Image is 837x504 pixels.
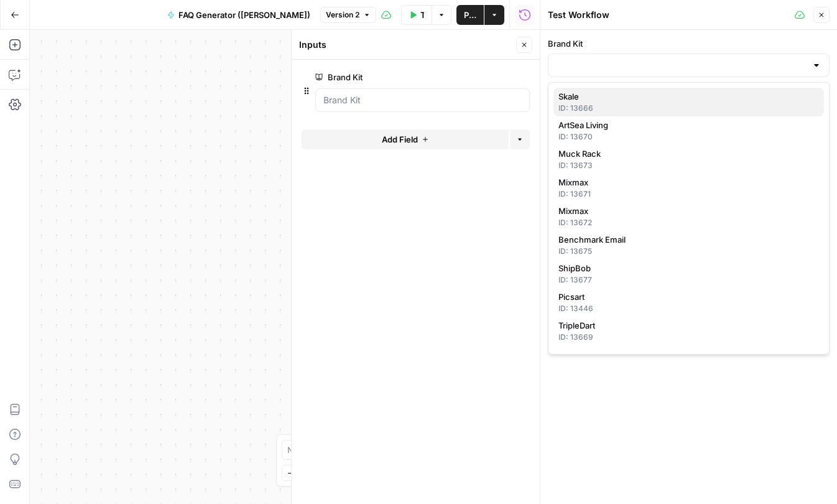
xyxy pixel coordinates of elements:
div: ID: 13675 [558,246,819,257]
span: FAQ Generator ([PERSON_NAME]) [178,9,310,21]
span: ShipBob [558,262,814,274]
span: TripleDart [558,319,814,332]
button: Version 2 [320,7,376,23]
div: ID: 13669 [558,332,819,343]
button: Test Workflow [401,5,432,25]
div: ID: 13670 [558,131,819,142]
div: Inputs [299,39,512,51]
div: ID: 13677 [558,274,819,286]
span: Publish [464,9,476,21]
div: ID: 13446 [558,303,819,314]
label: Brand Kit [548,37,830,50]
div: ID: 13671 [558,189,819,200]
span: Add Field [382,133,418,146]
div: ID: 13673 [558,160,819,171]
span: Test Workflow [420,9,424,21]
button: FAQ Generator ([PERSON_NAME]) [160,5,318,25]
span: ArtSea Living [558,119,814,131]
button: Add Field [302,129,509,149]
div: ID: 13666 [558,103,819,114]
input: Brand Kit [323,94,522,106]
label: Brand Kit [315,71,460,83]
span: Skale [558,90,814,103]
span: Muck Rack [558,147,814,160]
button: Publish [456,5,484,25]
span: Benchmark Email [558,233,814,246]
span: Mixmax [558,205,814,217]
span: Oyster HR [558,348,814,360]
span: Picsart [558,291,814,303]
span: Mixmax [558,176,814,189]
span: Version 2 [326,9,359,21]
div: ID: 13672 [558,217,819,228]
